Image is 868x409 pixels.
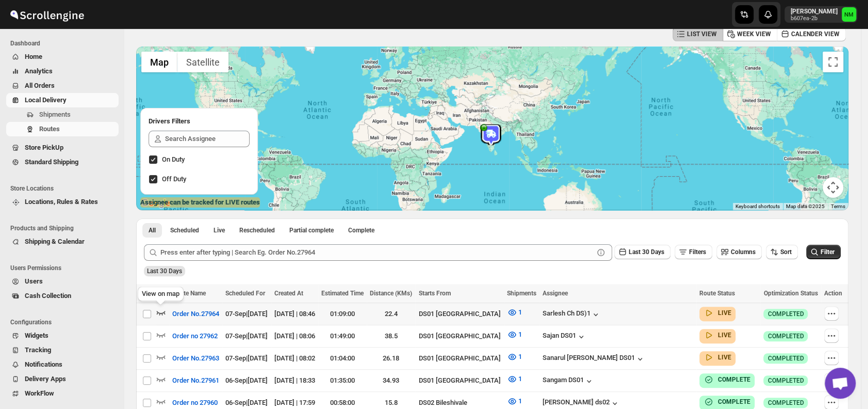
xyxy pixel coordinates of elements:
span: Routes [39,125,60,133]
button: Order no 27962 [166,328,224,344]
span: Sort [780,248,792,256]
img: Google [139,197,173,210]
span: 1 [518,331,522,338]
span: Last 30 Days [147,268,182,275]
button: COMPLETE [703,374,750,385]
a: Open this area in Google Maps (opens a new window) [139,197,173,210]
button: [PERSON_NAME] ds02 [543,398,620,408]
span: COMPLETED [767,332,804,340]
span: 1 [518,375,522,383]
span: Narjit Magar [842,7,856,22]
span: 1 [518,397,522,405]
span: COMPLETED [767,399,804,407]
button: Analytics [6,64,119,78]
span: Order No.27964 [172,309,219,319]
button: Order No.27964 [166,306,225,322]
button: Filter [806,245,841,259]
h2: Drivers Filters [149,116,250,127]
span: Action [824,290,842,297]
span: Shipments [39,111,71,118]
span: Off Duty [162,175,186,183]
span: Partial complete [289,226,334,234]
span: Tracking [25,346,51,354]
button: Sajan DS01 [543,332,586,342]
div: DS01 [GEOGRAPHIC_DATA] [418,331,501,341]
button: Sanarul [PERSON_NAME] DS01 [543,354,645,364]
div: 26.18 [370,353,412,364]
span: Route Status [699,290,735,297]
button: Show satellite imagery [177,52,228,72]
b: LIVE [718,332,731,339]
button: All routes [142,223,162,238]
div: 01:09:00 [321,309,364,319]
span: Widgets [25,332,48,339]
button: Notifications [6,357,119,372]
span: 07-Sep | [DATE] [225,332,268,340]
span: 1 [518,308,522,316]
button: LIST VIEW [673,27,723,41]
button: Sort [766,245,798,259]
span: Order No.27963 [172,353,219,364]
span: Store Locations [10,184,119,193]
span: Rescheduled [239,226,275,234]
span: Live [214,226,225,234]
b: LIVE [718,309,731,317]
div: 34.93 [370,375,412,386]
span: Columns [731,248,756,256]
button: WEEK VIEW [723,27,777,41]
span: Locations, Rules & Rates [25,198,98,206]
button: Show street map [141,52,177,72]
div: DS02 Bileshivale [418,398,501,408]
b: LIVE [718,354,731,361]
span: Complete [348,226,374,234]
span: All [149,226,156,234]
div: 01:49:00 [321,331,364,341]
div: DS01 [GEOGRAPHIC_DATA] [418,353,501,364]
button: Widgets [6,328,119,343]
span: Order no 27960 [172,398,218,408]
button: Cash Collection [6,289,119,303]
div: [DATE] | 18:33 [274,375,315,386]
span: Optimization Status [763,290,817,297]
div: DS01 [GEOGRAPHIC_DATA] [418,375,501,386]
button: 1 [501,371,528,387]
button: 1 [501,349,528,365]
span: Shipments [507,290,536,297]
span: 07-Sep | [DATE] [225,310,268,318]
span: All Orders [25,82,55,89]
span: Order no 27962 [172,331,218,341]
span: Assignee [543,290,568,297]
div: [DATE] | 17:59 [274,398,315,408]
span: Users [25,277,43,285]
span: Standard Shipping [25,158,78,166]
span: WEEK VIEW [737,30,771,38]
span: COMPLETED [767,354,804,363]
button: Sangam DS01 [543,376,594,386]
button: Locations, Rules & Rates [6,195,119,209]
button: Map camera controls [823,177,843,198]
button: Columns [716,245,762,259]
img: ScrollEngine [8,2,86,27]
span: Home [25,53,42,60]
button: 1 [501,304,528,321]
div: 15.8 [370,398,412,408]
button: Users [6,274,119,289]
span: COMPLETED [767,376,804,385]
button: Tracking [6,343,119,357]
span: LIST VIEW [687,30,717,38]
span: Order No.27961 [172,375,219,386]
div: Open chat [825,368,856,399]
button: Delivery Apps [6,372,119,386]
div: [DATE] | 08:46 [274,309,315,319]
button: Toggle fullscreen view [823,52,843,72]
button: Filters [675,245,712,259]
button: WorkFlow [6,386,119,401]
span: 07-Sep | [DATE] [225,354,268,362]
span: Filters [689,248,706,256]
button: Sarlesh Ch DS)1 [543,309,601,320]
button: All Orders [6,78,119,93]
